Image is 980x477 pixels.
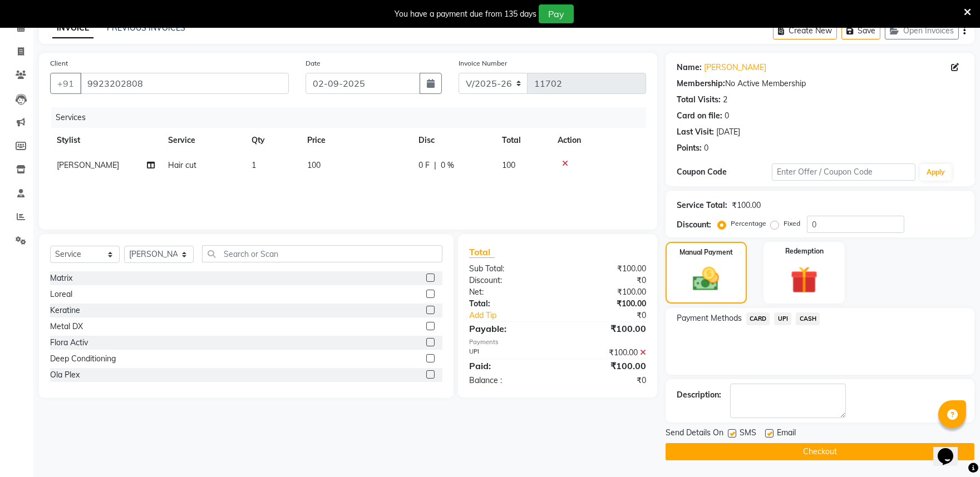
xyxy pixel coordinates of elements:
[202,245,442,262] input: Search or Scan
[677,219,711,231] div: Discount:
[740,427,756,441] span: SMS
[461,375,558,386] div: Balance :
[469,246,495,258] span: Total
[434,160,436,171] span: |
[716,126,740,138] div: [DATE]
[252,160,256,170] span: 1
[666,443,974,460] button: Checkout
[50,369,80,381] div: Ola Plex
[50,337,88,349] div: Flora Activ
[677,166,772,178] div: Coupon Code
[782,263,826,297] img: _gift.svg
[558,375,654,386] div: ₹0
[495,128,551,153] th: Total
[574,310,654,321] div: ₹0
[168,160,196,170] span: Hair cut
[469,337,646,347] div: Payments
[677,62,702,73] div: Name:
[161,128,245,153] th: Service
[52,18,93,38] a: INVOICE
[679,247,733,257] label: Manual Payment
[666,427,723,441] span: Send Details On
[461,310,574,321] a: Add Tip
[933,433,969,466] iframe: chat widget
[731,218,766,228] label: Percentage
[677,200,727,211] div: Service Total:
[502,160,515,170] span: 100
[558,286,654,298] div: ₹100.00
[461,286,558,298] div: Net:
[306,58,321,68] label: Date
[777,427,796,441] span: Email
[50,128,161,153] th: Stylist
[725,110,729,122] div: 0
[784,218,800,228] label: Fixed
[461,322,558,335] div: Payable:
[677,389,721,401] div: Description:
[772,163,915,181] input: Enter Offer / Coupon Code
[51,107,654,128] div: Services
[677,78,963,90] div: No Active Membership
[80,73,289,94] input: Search by Name/Mobile/Email/Code
[50,58,68,68] label: Client
[774,312,791,325] span: UPI
[459,58,507,68] label: Invoice Number
[50,272,72,284] div: Matrix
[50,305,80,316] div: Keratine
[558,263,654,275] div: ₹100.00
[461,359,558,372] div: Paid:
[558,359,654,372] div: ₹100.00
[677,126,714,138] div: Last Visit:
[704,62,766,73] a: [PERSON_NAME]
[461,263,558,275] div: Sub Total:
[773,22,837,39] button: Create New
[441,160,454,171] span: 0 %
[50,321,83,332] div: Metal DX
[920,164,952,181] button: Apply
[107,23,185,33] a: PREVIOUS INVOICES
[539,4,574,23] button: Pay
[551,128,646,153] th: Action
[677,78,725,90] div: Membership:
[412,128,495,153] th: Disc
[704,142,708,154] div: 0
[461,298,558,310] div: Total:
[677,142,702,154] div: Points:
[885,22,959,39] button: Open Invoices
[50,73,81,94] button: +91
[732,200,761,211] div: ₹100.00
[796,312,820,325] span: CASH
[50,353,116,365] div: Deep Conditioning
[677,312,742,324] span: Payment Methods
[723,94,727,106] div: 2
[461,347,558,359] div: UPI
[841,22,880,39] button: Save
[245,128,301,153] th: Qty
[677,94,721,106] div: Total Visits:
[785,246,824,256] label: Redemption
[558,275,654,286] div: ₹0
[301,128,412,153] th: Price
[746,312,770,325] span: CARD
[558,322,654,335] div: ₹100.00
[558,298,654,310] div: ₹100.00
[558,347,654,359] div: ₹100.00
[307,160,321,170] span: 100
[684,264,727,294] img: _cash.svg
[418,160,430,171] span: 0 F
[50,289,72,300] div: Loreal
[677,110,722,122] div: Card on file:
[395,8,536,20] div: You have a payment due from 135 days
[57,160,119,170] span: [PERSON_NAME]
[461,275,558,286] div: Discount:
